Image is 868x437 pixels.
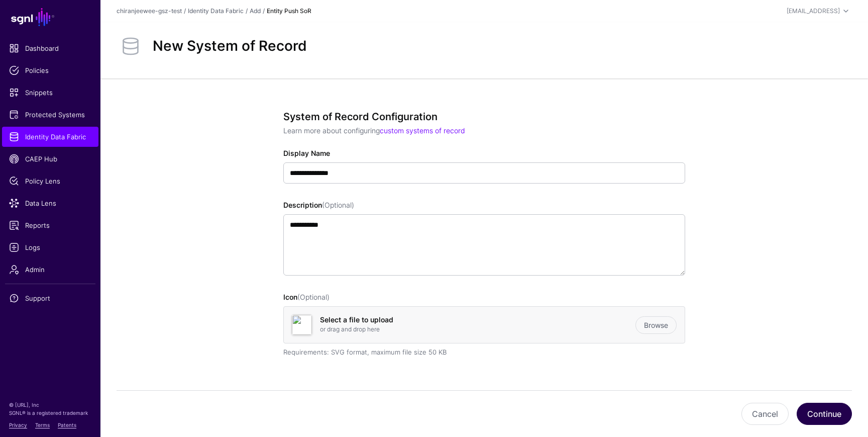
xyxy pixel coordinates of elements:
span: (Optional) [297,293,330,301]
a: Protected Systems [2,105,98,125]
label: Description [283,200,354,210]
span: CAEP Hub [9,154,91,164]
a: Privacy [9,422,27,428]
a: CAEP Hub [2,149,98,169]
span: Logs [9,242,91,252]
span: Support [9,293,91,303]
p: © [URL], Inc [9,401,91,409]
a: Identity Data Fabric [188,7,244,15]
span: Policy Lens [9,176,91,186]
p: Learn more about configuring [283,125,685,136]
a: Reports [2,215,98,235]
a: Logs [2,237,98,257]
span: (Optional) [322,201,354,209]
a: Admin [2,259,98,280]
a: Add [250,7,261,15]
a: Policies [2,60,98,80]
strong: Entity Push SoR [267,7,311,15]
h2: New System of Record [153,38,307,55]
h4: Select a file to upload [320,316,635,324]
span: Protected Systems [9,110,91,120]
div: / [182,7,188,16]
div: / [261,7,267,16]
a: Policy Lens [2,171,98,191]
div: Requirements: SVG format, maximum file size 50 KB [283,347,685,358]
span: Dashboard [9,43,91,53]
button: Continue [797,403,852,425]
a: Dashboard [2,38,98,58]
span: Snippets [9,88,91,98]
div: / [244,7,250,16]
a: Data Lens [2,193,98,213]
p: or drag and drop here [320,325,635,334]
a: Identity Data Fabric [2,127,98,147]
a: Browse [635,316,677,334]
label: Icon [283,292,330,302]
label: Display Name [283,148,330,158]
span: Identity Data Fabric [9,132,91,142]
a: chiranjeewee-gsz-test [117,7,182,15]
a: custom systems of record [380,126,465,135]
span: Admin [9,265,91,275]
a: Terms [35,422,50,428]
h3: System of Record Configuration [283,111,685,123]
p: SGNL® is a registered trademark [9,409,91,417]
img: svg+xml;base64,UEQ5NGJXd2dkbVZ5YzJsdmJqMGlNUzR3SWlCbGJtTnZaR2x1WnowaWRYUm1MVGdpUHo0S1BDRXRMU0JIWl... [292,315,312,335]
div: [EMAIL_ADDRESS] [787,7,840,16]
span: Policies [9,65,91,75]
a: SGNL [6,6,94,28]
a: Snippets [2,82,98,103]
a: Patents [58,422,76,428]
span: Reports [9,220,91,230]
span: Data Lens [9,198,91,208]
button: Cancel [741,403,789,425]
